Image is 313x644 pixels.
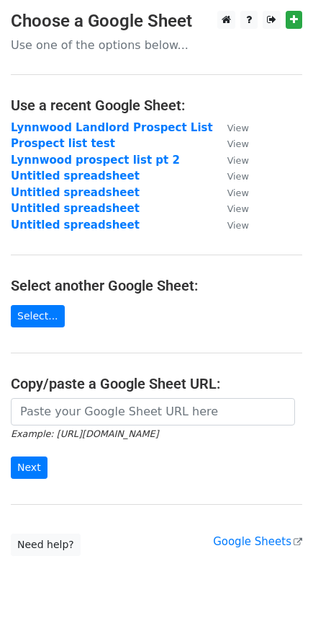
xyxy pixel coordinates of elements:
small: View [227,171,249,182]
a: Untitled spreadsheet [11,202,140,215]
small: View [227,203,249,214]
a: Google Sheets [213,535,302,548]
a: Untitled spreadsheet [11,169,140,182]
input: Next [11,456,47,479]
a: View [213,219,249,231]
small: View [227,123,249,133]
input: Paste your Google Sheet URL here [11,398,295,425]
p: Use one of the options below... [11,38,302,53]
a: Select... [11,305,65,327]
small: View [227,188,249,198]
small: Example: [URL][DOMAIN_NAME] [11,428,158,439]
small: View [227,220,249,231]
a: View [213,154,249,167]
h4: Use a recent Google Sheet: [11,97,302,114]
a: Untitled spreadsheet [11,186,140,199]
h3: Choose a Google Sheet [11,11,302,32]
small: View [227,138,249,149]
a: View [213,121,249,134]
a: Prospect list test [11,137,115,150]
a: Need help? [11,534,81,556]
small: View [227,155,249,166]
h4: Copy/paste a Google Sheet URL: [11,375,302,392]
a: Lynnwood Landlord Prospect List [11,121,213,134]
a: View [213,202,249,215]
a: View [213,186,249,199]
a: Lynnwood prospect list pt 2 [11,154,180,167]
a: View [213,137,249,150]
a: Untitled spreadsheet [11,219,140,231]
h4: Select another Google Sheet: [11,277,302,294]
a: View [213,169,249,182]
